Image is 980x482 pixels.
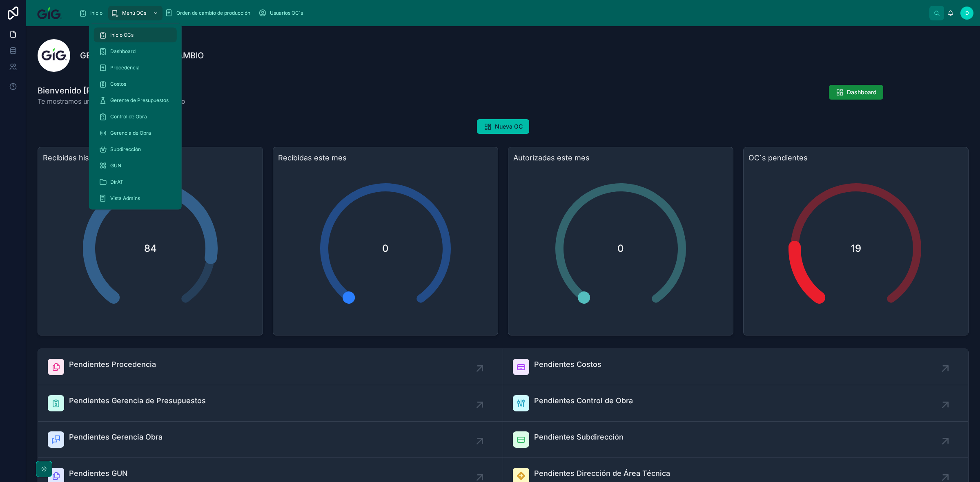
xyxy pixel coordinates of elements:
a: Pendientes Control de Obra [503,385,968,422]
span: Orden de cambio de producción [176,10,250,16]
h3: OC´s pendientes [748,152,963,164]
span: Pendientes Costos [534,359,601,370]
a: Gerencia de Obra [94,126,177,140]
a: Pendientes Subdirección [503,422,968,458]
span: Pendientes Gerencia de Presupuestos [69,395,206,406]
span: Control de Obra [110,113,147,120]
a: GUN [94,158,177,173]
h3: Autorizadas este mes [513,152,728,164]
span: Vista Admins [110,195,140,202]
span: GUN [110,162,121,169]
h3: Recibidas histórico [43,152,258,164]
span: Te mostramos un vistazo de lo que ha sucedido [38,96,185,106]
span: Subdirección [110,146,141,153]
h1: Bienvenido [PERSON_NAME] [38,85,185,96]
span: Gerente de Presupuestos [110,97,169,104]
span: Procedencia [110,64,140,71]
a: Dashboard [94,44,177,59]
button: Dashboard [829,85,883,100]
div: scrollable content [73,4,929,22]
span: Menú OCs [122,10,146,16]
a: Subdirección [94,142,177,157]
span: Pendientes Control de Obra [534,395,633,406]
a: Usuarios OC´s [256,6,309,20]
a: Control de Obra [94,109,177,124]
span: Inicio [90,10,102,16]
span: Pendientes Procedencia [69,359,156,370]
span: Pendientes Subdirección [534,431,624,443]
h1: GESTIÓN ÓRDENES DE CAMBIO [80,50,204,61]
span: 84 [122,242,178,255]
span: 0 [593,242,648,255]
button: Nueva OC [477,119,529,134]
a: Pendientes Gerencia Obra [38,422,503,458]
h3: Recibidas este mes [278,152,493,164]
a: DirAT [94,175,177,189]
a: Pendientes Gerencia de Presupuestos [38,385,503,422]
a: Orden de cambio de producción [163,6,256,20]
a: Procedencia [94,60,177,75]
a: Menú OCs [108,6,163,20]
span: Gerencia de Obra [110,130,151,136]
span: 0 [358,242,413,255]
span: DirAT [110,179,123,185]
span: Costos [110,81,126,87]
span: Dashboard [110,48,136,55]
span: D [965,10,969,16]
span: Nueva OC [495,122,523,131]
a: Gerente de Presupuestos [94,93,177,108]
a: Inicio [76,6,108,20]
span: Inicio OCs [110,32,134,38]
img: App logo [33,7,67,20]
a: Pendientes Procedencia [38,349,503,385]
a: Inicio OCs [94,28,177,42]
span: Pendientes Dirección de Área Técnica [534,468,670,479]
span: Pendientes Gerencia Obra [69,431,163,443]
span: Usuarios OC´s [270,10,303,16]
a: Costos [94,77,177,91]
a: Vista Admins [94,191,177,206]
span: Dashboard [847,88,877,96]
span: Pendientes GUN [69,468,128,479]
a: Pendientes Costos [503,349,968,385]
span: 19 [828,242,884,255]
